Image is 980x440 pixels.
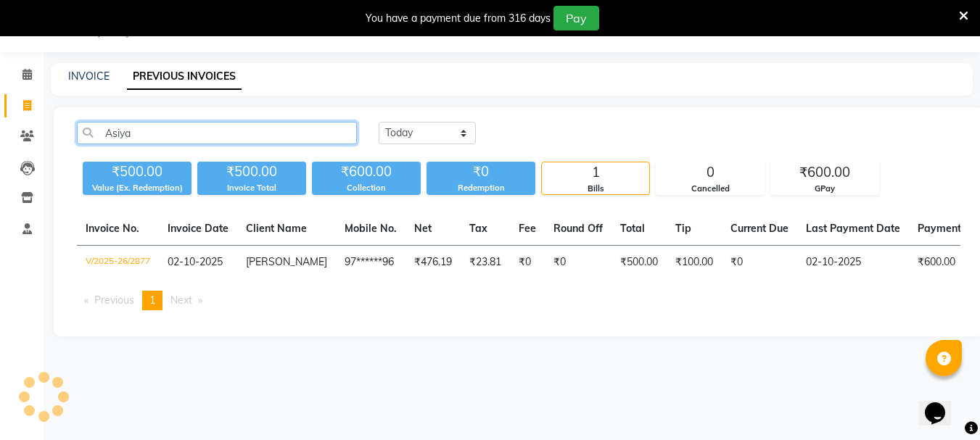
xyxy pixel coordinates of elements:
div: Cancelled [656,183,764,195]
div: Redemption [427,182,535,194]
td: ₹100.00 [667,246,722,280]
div: ₹600.00 [771,162,878,183]
div: Invoice Total [197,182,306,194]
div: ₹500.00 [197,162,306,182]
div: Value (Ex. Redemption) [83,182,192,194]
span: 02-10-2025 [168,255,223,268]
span: 1 [149,294,155,307]
span: Tax [469,222,487,235]
span: Next [170,294,192,307]
div: ₹500.00 [83,162,192,182]
td: ₹500.00 [612,246,667,280]
div: Collection [312,182,421,194]
td: ₹476.19 [405,246,461,280]
td: V/2025-26/2877 [77,246,159,280]
span: Round Off [553,222,603,235]
div: ₹600.00 [312,162,421,182]
div: 0 [656,162,764,183]
a: INVOICE [68,70,110,83]
span: Invoice Date [168,222,228,235]
span: Previous [94,294,134,307]
a: PREVIOUS INVOICES [127,64,242,90]
iframe: chat widget [919,382,965,426]
div: Bills [542,183,649,195]
span: Tip [675,222,691,235]
td: 02-10-2025 [797,246,909,280]
span: [PERSON_NAME] [246,255,327,268]
div: GPay [771,183,878,195]
div: 1 [542,162,649,183]
td: ₹23.81 [461,246,510,280]
button: Pay [553,6,599,30]
div: ₹0 [427,162,535,182]
span: Current Due [730,222,788,235]
td: ₹0 [510,246,545,280]
span: Client Name [246,222,307,235]
div: You have a payment due from 316 days [366,11,551,26]
td: ₹0 [722,246,797,280]
input: Search by Name/Mobile/Email/Invoice No [77,122,357,144]
span: Last Payment Date [806,222,900,235]
span: Total [620,222,645,235]
nav: Pagination [77,291,960,310]
td: ₹0 [545,246,612,280]
span: Net [414,222,432,235]
span: Mobile No. [345,222,397,235]
span: Fee [519,222,536,235]
span: Invoice No. [86,222,139,235]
